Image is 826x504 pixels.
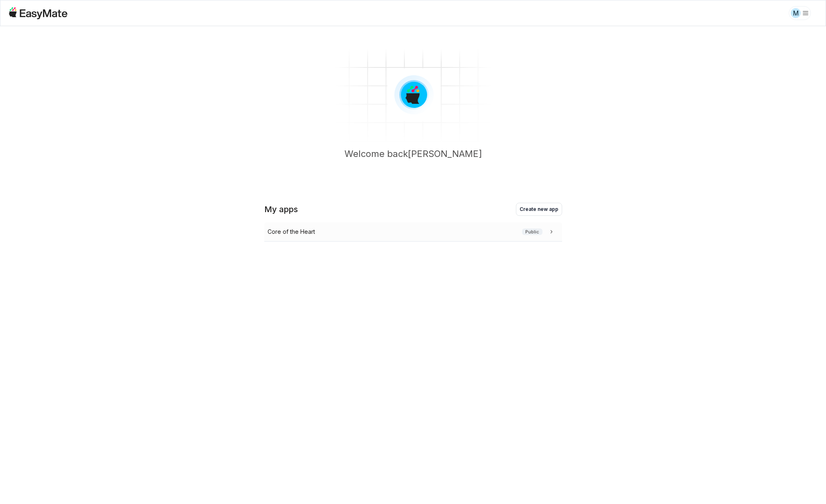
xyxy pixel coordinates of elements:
[264,222,562,242] a: Core of the HeartPublic
[516,203,562,216] button: Create new app
[344,147,482,173] p: Welcome back [PERSON_NAME]
[522,228,542,235] span: Public
[268,227,315,236] p: Core of the Heart
[264,204,298,215] h2: My apps
[791,8,801,18] div: M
